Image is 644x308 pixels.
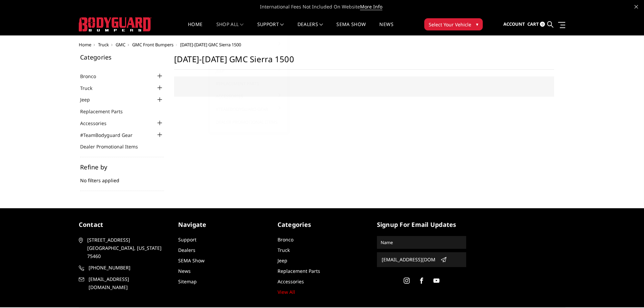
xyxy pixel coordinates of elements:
[188,22,202,35] a: Home
[80,143,146,150] a: Dealer Promotional Items
[278,247,290,253] a: Truck
[527,21,539,27] span: Cart
[278,278,304,285] a: Accessories
[503,15,525,33] a: Account
[379,22,393,35] a: News
[212,90,285,103] a: Accessories
[178,257,205,264] a: SEMA Show
[174,54,554,70] h1: [DATE]-[DATE] GMC Sierra 1500
[80,132,141,139] a: #TeamBodyguard Gear
[79,17,151,31] img: BODYGUARD BUMPERS
[527,15,545,33] a: Cart 0
[132,42,173,48] a: GMC Front Bumpers
[79,42,91,48] a: Home
[87,236,166,260] span: [STREET_ADDRESS] [GEOGRAPHIC_DATA], [US_STATE] 75460
[377,220,466,229] h5: signup for email updates
[503,21,525,27] span: Account
[540,22,545,27] span: 0
[424,18,483,30] button: Select Your Vehicle
[212,77,285,90] a: Replacement Parts
[98,42,109,48] a: Truck
[297,22,323,35] a: Dealers
[80,108,131,115] a: Replacement Parts
[360,3,382,10] a: More Info
[178,236,196,243] a: Support
[89,264,167,272] span: [PHONE_NUMBER]
[278,257,287,264] a: Jeep
[379,254,438,265] input: Email
[80,164,164,191] div: No filters applied
[80,120,115,127] a: Accessories
[180,42,241,48] span: [DATE]-[DATE] GMC Sierra 1500
[336,22,366,35] a: SEMA Show
[212,103,285,116] a: #TeamBodyguard Gear
[80,54,164,60] h5: Categories
[80,85,101,92] a: Truck
[178,247,195,253] a: Dealers
[80,96,98,103] a: Jeep
[378,237,465,248] input: Name
[278,289,295,295] a: View All
[212,39,285,51] a: Bronco
[429,21,471,28] span: Select Your Vehicle
[79,220,168,229] h5: contact
[116,42,125,48] a: GMC
[216,22,244,35] a: shop all
[80,164,164,170] h5: Refine by
[278,268,320,274] a: Replacement Parts
[212,64,285,77] a: Jeep
[278,220,367,229] h5: Categories
[80,73,104,80] a: Bronco
[178,268,191,274] a: News
[89,275,167,291] span: [EMAIL_ADDRESS][DOMAIN_NAME]
[212,51,285,64] a: Truck
[178,278,197,285] a: Sitemap
[257,22,284,35] a: Support
[476,21,478,28] span: ▾
[178,220,267,229] h5: Navigate
[278,236,293,243] a: Bronco
[212,116,285,128] a: Dealer Promotional Items
[79,275,168,291] a: [EMAIL_ADDRESS][DOMAIN_NAME]
[79,264,168,272] a: [PHONE_NUMBER]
